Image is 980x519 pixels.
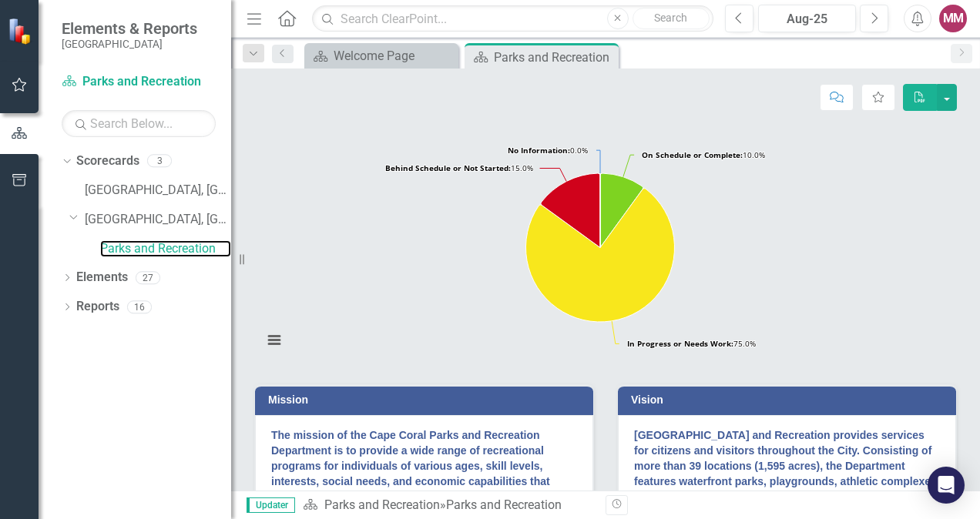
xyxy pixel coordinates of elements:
div: Chart. Highcharts interactive chart. [255,133,956,364]
tspan: No Information: [508,145,570,156]
div: » [303,497,594,514]
a: Parks and Recreation [62,73,216,91]
strong: The mission of the Cape Coral Parks and Recreation Department is to provide a wide range of recre... [271,429,556,518]
div: Aug-25 [764,10,851,28]
div: 3 [147,155,172,168]
img: ClearPoint Strategy [7,17,35,45]
div: Welcome Page [334,46,455,65]
a: Parks and Recreation [100,240,231,258]
text: 0.0% [508,145,588,156]
path: On Schedule or Complete, 2. [600,173,643,247]
path: Behind Schedule or Not Started, 3. [541,173,600,247]
div: Parks and Recreation [446,497,562,512]
tspan: In Progress or Needs Work: [627,338,733,349]
text: 75.0% [627,338,756,349]
tspan: Behind Schedule or Not Started: [385,162,511,173]
h3: Vision [631,394,948,406]
button: View chart menu, Chart [263,330,285,351]
div: Parks and Recreation [494,48,615,67]
a: [GEOGRAPHIC_DATA], [GEOGRAPHIC_DATA] Strategic Plan [85,211,231,229]
button: Aug-25 [758,5,856,32]
a: [GEOGRAPHIC_DATA], [GEOGRAPHIC_DATA] Business Initiatives [85,182,231,199]
span: Updater [247,497,295,513]
a: Scorecards [76,152,139,170]
div: 27 [136,271,160,284]
a: Elements [76,269,128,286]
h3: Mission [268,394,586,406]
small: [GEOGRAPHIC_DATA] [62,38,197,50]
path: In Progress or Needs Work, 15. [526,189,675,322]
svg: Interactive chart [255,133,945,364]
input: Search Below... [62,110,216,137]
button: MM [939,5,967,32]
div: 16 [127,300,152,313]
tspan: On Schedule or Complete: [642,149,743,160]
text: 10.0% [642,149,765,160]
span: Search [654,12,687,24]
input: Search ClearPoint... [312,5,713,32]
div: Open Intercom Messenger [928,467,965,504]
button: Search [633,8,710,29]
a: Parks and Recreation [324,497,440,512]
text: 15.0% [385,162,533,173]
a: Reports [76,298,119,316]
span: Elements & Reports [62,19,197,38]
a: Welcome Page [308,46,455,65]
